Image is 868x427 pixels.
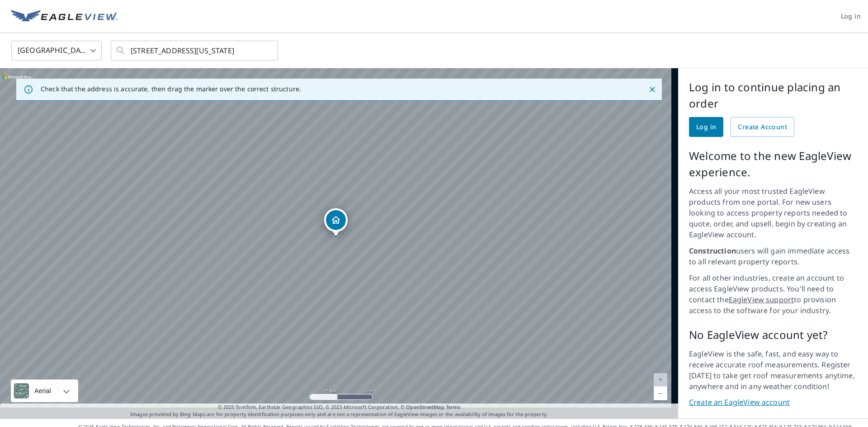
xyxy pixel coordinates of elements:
[11,380,78,402] div: Aerial
[654,373,667,387] a: Current Level 20, Zoom In Disabled
[731,117,794,137] a: Create Account
[689,186,857,240] p: Access all your most trusted EagleView products from one portal. For new users looking to access ...
[689,117,723,137] a: Log in
[729,295,794,305] a: EagleView support
[654,387,667,400] a: Current Level 20, Zoom Out
[41,85,301,93] p: Check that the address is accurate, then drag the marker over the correct structure.
[406,404,444,410] a: OpenStreetMap
[446,404,461,410] a: Terms
[646,84,658,95] button: Close
[689,348,857,392] p: EagleView is the safe, fast, and easy way to receive accurate roof measurements. Register [DATE] ...
[689,397,857,408] a: Create an EagleView account
[689,245,857,267] p: users will gain immediate access to all relevant property reports.
[131,38,259,63] input: Search by address or latitude-longitude
[218,404,461,411] span: © 2025 TomTom, Earthstar Geographics SIO, © 2025 Microsoft Corporation, ©
[11,38,102,63] div: [GEOGRAPHIC_DATA]
[696,122,716,133] span: Log in
[841,11,861,22] span: Log in
[11,10,118,23] img: EV Logo
[689,148,857,180] p: Welcome to the new EagleView experience.
[32,380,54,402] div: Aerial
[689,272,857,316] p: For all other industries, create an account to access EagleView products. You'll need to contact ...
[324,208,348,236] div: Dropped pin, building 1, Residential property, 4300 Georgia Ave Gulfport, MS 39501
[689,246,736,256] strong: Construction
[738,122,787,133] span: Create Account
[689,327,857,343] p: No EagleView account yet?
[689,79,857,112] p: Log in to continue placing an order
